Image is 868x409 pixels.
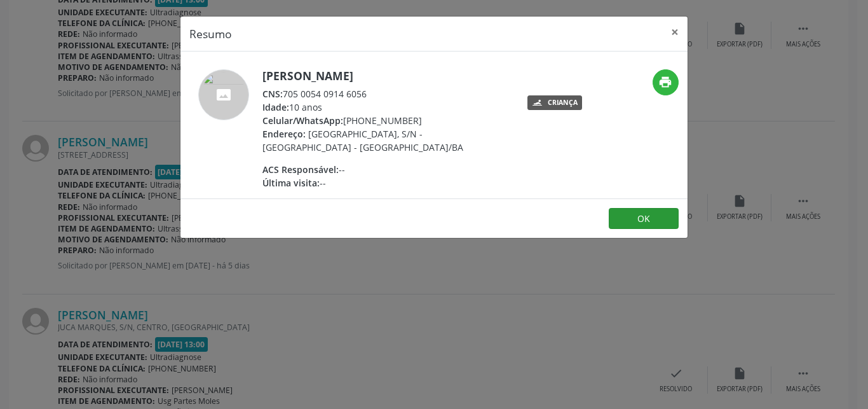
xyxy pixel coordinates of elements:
button: OK [609,208,679,230]
span: Endereço: [262,128,306,140]
img: accompaniment [198,69,249,120]
button: print [653,69,679,95]
div: -- [262,176,510,190]
i: print [658,75,672,89]
span: Idade: [262,101,289,113]
h5: [PERSON_NAME] [262,69,510,83]
div: Criança [548,99,578,106]
span: ACS Responsável: [262,163,339,176]
span: Celular/WhatsApp: [262,114,343,127]
span: CNS: [262,88,283,100]
div: [PHONE_NUMBER] [262,114,510,127]
span: Última visita: [262,177,320,189]
div: -- [262,163,510,176]
span: [GEOGRAPHIC_DATA], S/N - [GEOGRAPHIC_DATA] - [GEOGRAPHIC_DATA]/BA [262,128,463,153]
div: 705 0054 0914 6056 [262,87,510,101]
div: 10 anos [262,101,510,114]
h5: Resumo [189,25,232,42]
button: Close [662,17,688,48]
